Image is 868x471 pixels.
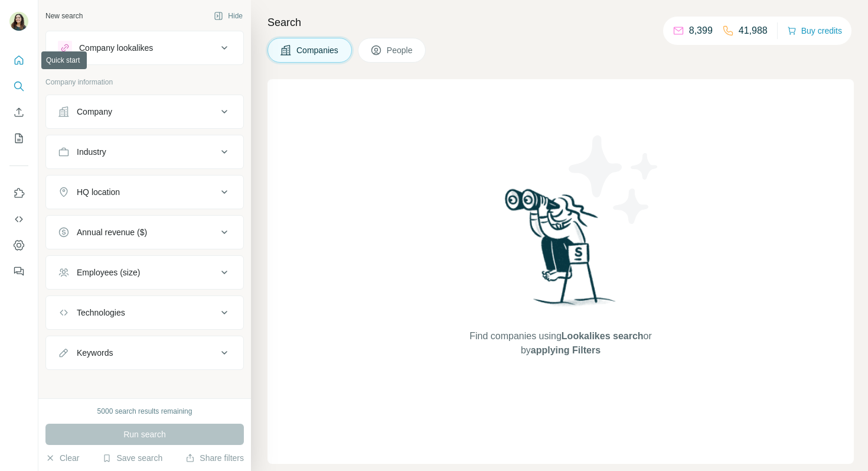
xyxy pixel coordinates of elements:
[77,267,140,278] div: Employees (size)
[9,235,28,256] button: Dashboard
[77,146,106,158] div: Industry
[267,14,854,31] h4: Search
[77,186,120,198] div: HQ location
[9,209,28,230] button: Use Surfe API
[561,126,667,233] img: Surfe Illustration - Stars
[102,452,162,464] button: Save search
[46,98,243,126] button: Company
[46,178,243,206] button: HQ location
[500,186,622,317] img: Surfe Illustration - Woman searching with binoculars
[466,329,655,358] span: Find companies using or by
[46,34,243,62] button: Company lookalikes
[205,7,251,25] button: Hide
[79,42,153,54] div: Company lookalikes
[46,339,243,367] button: Keywords
[77,307,125,319] div: Technologies
[46,298,243,327] button: Technologies
[46,218,243,246] button: Annual revenue ($)
[9,50,28,71] button: Quick start
[9,261,28,282] button: Feedback
[9,76,28,97] button: Search
[787,22,842,39] button: Buy credits
[9,12,28,31] img: Avatar
[77,347,113,359] div: Keywords
[46,258,243,287] button: Employees (size)
[739,24,768,38] p: 41,988
[77,106,112,118] div: Company
[45,452,79,464] button: Clear
[562,331,644,341] span: Lookalikes search
[9,183,28,204] button: Use Surfe on LinkedIn
[387,44,414,56] span: People
[185,452,244,464] button: Share filters
[9,128,28,149] button: My lists
[9,102,28,123] button: Enrich CSV
[45,77,244,87] p: Company information
[531,345,601,355] span: applying Filters
[45,11,83,21] div: New search
[97,406,192,417] div: 5000 search results remaining
[689,24,713,38] p: 8,399
[296,44,340,56] span: Companies
[77,226,147,238] div: Annual revenue ($)
[46,138,243,166] button: Industry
